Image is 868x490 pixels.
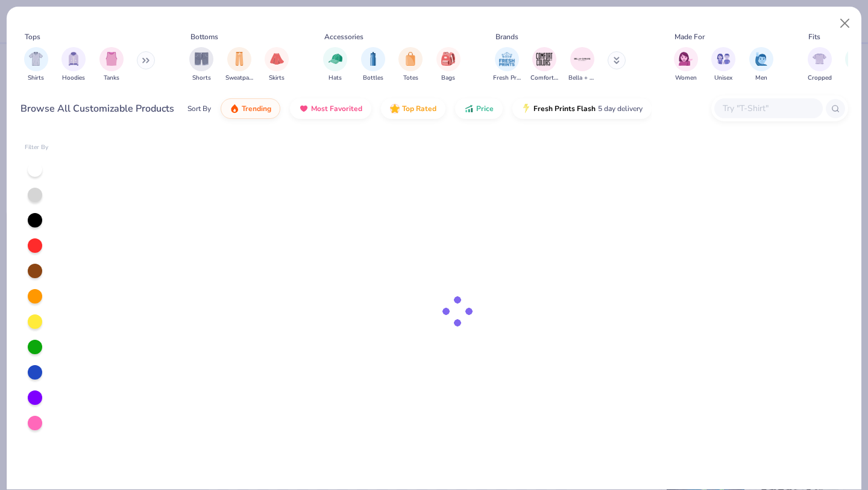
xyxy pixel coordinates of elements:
[808,47,832,83] button: filter button
[329,74,342,83] span: Hats
[533,104,596,113] span: Fresh Prints Flash
[225,74,253,83] span: Sweatpants
[674,47,698,83] div: filter for Women
[674,47,698,83] button: filter button
[361,47,385,83] button: filter button
[61,47,86,83] button: filter button
[366,52,380,66] img: Bottles Image
[290,98,371,119] button: Most Favorited
[722,101,814,115] input: Try "T-Shirt"
[808,47,832,83] div: filter for Cropped
[230,104,239,113] img: trending.gif
[390,104,400,113] img: TopRated.gif
[25,143,49,152] div: Filter By
[568,47,596,83] button: filter button
[105,52,118,66] img: Tanks Image
[324,31,363,42] div: Accessories
[299,104,309,113] img: most_fav.gif
[808,74,832,83] span: Cropped
[233,52,246,66] img: Sweatpants Image
[711,47,735,83] button: filter button
[221,98,280,119] button: Trending
[535,50,553,68] img: Comfort Colors Image
[190,31,218,42] div: Bottoms
[530,47,558,83] div: filter for Comfort Colors
[242,104,271,113] span: Trending
[104,74,119,83] span: Tanks
[99,47,124,83] button: filter button
[402,104,436,113] span: Top Rated
[329,52,342,66] img: Hats Image
[270,52,284,66] img: Skirts Image
[521,104,531,113] img: flash.gif
[265,47,289,83] div: filter for Skirts
[189,47,213,83] button: filter button
[67,52,80,66] img: Hoodies Image
[711,47,735,83] div: filter for Unisex
[436,47,461,83] div: filter for Bags
[20,101,174,116] div: Browse All Customizable Products
[195,52,209,66] img: Shorts Image
[755,52,768,66] img: Men Image
[679,52,693,66] img: Women Image
[323,47,347,83] div: filter for Hats
[476,104,494,113] span: Price
[441,74,455,83] span: Bags
[512,98,652,119] button: Fresh Prints Flash5 day delivery
[187,103,211,114] div: Sort By
[573,50,591,68] img: Bella + Canvas Image
[192,74,211,83] span: Shorts
[834,12,857,35] button: Close
[749,47,773,83] button: filter button
[403,74,418,83] span: Totes
[398,47,423,83] button: filter button
[598,102,643,116] span: 5 day delivery
[29,52,43,66] img: Shirts Image
[675,74,697,83] span: Women
[495,31,518,42] div: Brands
[455,98,503,119] button: Price
[361,47,385,83] div: filter for Bottles
[808,31,820,42] div: Fits
[24,47,48,83] button: filter button
[25,31,40,42] div: Tops
[568,47,596,83] div: filter for Bella + Canvas
[311,104,362,113] span: Most Favorited
[530,74,558,83] span: Comfort Colors
[441,52,454,66] img: Bags Image
[714,74,732,83] span: Unisex
[493,47,521,83] button: filter button
[225,47,253,83] button: filter button
[265,47,289,83] button: filter button
[493,74,521,83] span: Fresh Prints
[498,50,516,68] img: Fresh Prints Image
[813,52,826,66] img: Cropped Image
[381,98,445,119] button: Top Rated
[269,74,285,83] span: Skirts
[323,47,347,83] button: filter button
[530,47,558,83] button: filter button
[675,31,705,42] div: Made For
[24,47,48,83] div: filter for Shirts
[398,47,423,83] div: filter for Totes
[225,47,253,83] div: filter for Sweatpants
[62,74,85,83] span: Hoodies
[189,47,213,83] div: filter for Shorts
[755,74,767,83] span: Men
[749,47,773,83] div: filter for Men
[363,74,383,83] span: Bottles
[717,52,731,66] img: Unisex Image
[99,47,124,83] div: filter for Tanks
[493,47,521,83] div: filter for Fresh Prints
[61,47,86,83] div: filter for Hoodies
[568,74,596,83] span: Bella + Canvas
[28,74,44,83] span: Shirts
[404,52,417,66] img: Totes Image
[436,47,461,83] button: filter button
